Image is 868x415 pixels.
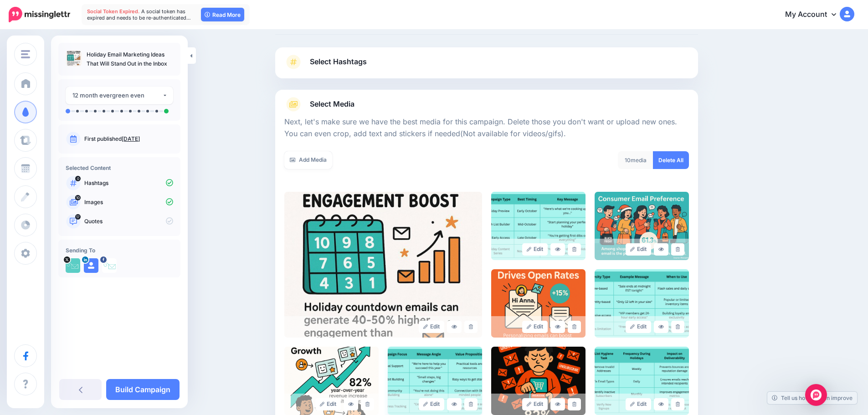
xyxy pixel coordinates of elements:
a: Edit [522,398,548,410]
span: Social Token Expired. [87,8,140,15]
p: Next, let's make sure we have the best media for this campaign. Delete those you don't want or up... [284,116,689,140]
span: A social token has expired and needs to be re-authenticated… [87,8,191,21]
a: Edit [315,398,341,410]
span: Select Media [310,98,354,110]
img: 15284121_674048486109516_5081588740640283593_n-bsa39815.png [102,258,117,273]
a: Edit [419,321,445,333]
img: VKXMNSLW77EOOWYGVFFVL3SRW90KSLR7_large.png [284,347,379,415]
div: media [618,151,653,169]
button: 12 month evergreen even [66,87,173,104]
p: Quotes [84,217,173,225]
img: Q86Q7S5ZXW1WFW4TSTE24XCPPI029YZQ_large.png [491,269,586,338]
p: Holiday Email Marketing Ideas That Will Stand Out in the Inbox [87,50,173,68]
div: 12 month evergreen even [72,90,162,101]
a: Add Media [284,151,332,169]
a: Edit [419,398,445,410]
a: [DATE] [122,135,140,142]
img: 82O0IOU54MA9DGEDLM5KFCYO9Y8J68CL_large.png [595,192,689,260]
a: Select Media [284,97,689,112]
img: 0G4RUCZNPST9POVPMCKBXFLMKFFAXS9N_large.png [491,347,586,415]
div: Open Intercom Messenger [805,384,827,406]
span: Select Hashtags [310,56,367,68]
a: Edit [522,321,548,333]
h4: Sending To [66,247,173,254]
img: H52I2X8I2P36KNYQBOIC8LAUIB3YLJN2_large.png [595,347,689,415]
img: f2ba6a566ad9e9c18a272536213c5ee2_large.jpg [284,192,482,338]
p: Hashtags [84,179,173,187]
span: 10 [75,195,81,200]
img: DIS1SX383K7NGOVCMVBQKR0NH2PKH4QS_large.png [388,347,482,415]
img: uUtgmqiB-2057.jpg [66,258,80,273]
a: Tell us how we can improve [767,392,857,404]
a: Edit [626,398,652,410]
img: menu.png [21,50,30,58]
span: 0 [75,176,81,181]
img: 6EQHWLO4OZBJ0S5808BVLDTLX0M3WG76_large.png [595,269,689,338]
a: Edit [626,321,652,333]
img: BQY5MGCKR4FOA94JBJ8Y65THLCWCQHQS_large.png [491,192,586,260]
img: user_default_image.png [84,258,98,273]
a: Edit [626,243,652,256]
a: My Account [776,4,854,26]
a: Select Hashtags [284,55,689,78]
h4: Selected Content [66,164,173,171]
a: Edit [522,243,548,256]
img: f2ba6a566ad9e9c18a272536213c5ee2_thumb.jpg [66,50,82,67]
img: Missinglettr [9,7,70,22]
span: 17 [75,214,81,220]
span: 10 [625,157,631,164]
a: Read More [201,8,244,21]
p: Images [84,198,173,206]
p: First published [84,135,173,143]
a: Delete All [653,151,689,169]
